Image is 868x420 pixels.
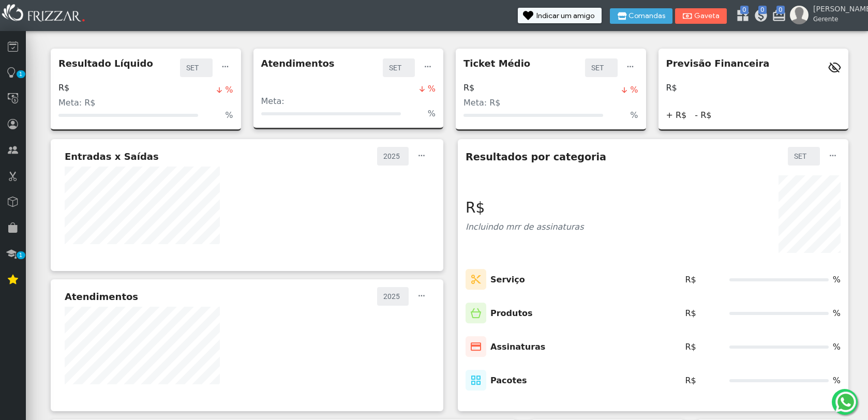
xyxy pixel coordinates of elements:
[218,58,233,77] button: ui-button
[225,84,233,96] span: %
[772,8,782,26] a: 0
[466,269,486,290] img: Icone de Serviços
[225,109,233,122] span: %
[610,8,672,24] button: Comandas
[790,6,863,24] a: [PERSON_NAME] Gerente
[675,8,727,24] button: Gaveta
[685,341,696,353] span: R$
[754,8,764,26] a: 0
[388,62,410,74] label: SET
[466,303,486,324] img: Icone de Produtos
[666,109,687,122] span: + R$
[630,109,638,122] span: %
[813,14,860,24] span: Gerente
[536,12,594,20] span: Indicar um amigo
[740,6,749,14] span: 0
[490,341,545,353] p: Assinaturas
[758,6,767,14] span: 0
[414,147,429,165] button: ui-button
[382,150,403,162] label: 2025
[623,58,638,77] button: ui-button
[833,389,858,414] img: whatsapp.png
[261,96,285,106] span: Meta:
[590,62,612,74] label: SET
[414,287,429,305] button: ui-button
[490,307,533,320] p: Produtos
[65,291,138,303] h5: Atendimentos
[630,84,638,96] span: %
[813,4,860,14] span: [PERSON_NAME]
[17,251,25,259] span: 1
[58,83,69,93] h4: R$
[58,56,153,70] p: Resultado Líquido
[463,98,501,108] span: Meta: R$
[628,12,665,20] span: Comandas
[466,336,486,357] img: Icone de Assinaturas
[17,70,25,78] span: 1
[695,109,711,122] span: - R$
[463,83,474,93] h4: R$
[382,290,403,303] label: 2025
[694,12,720,20] span: Gaveta
[666,56,770,70] p: Previsão Financeira
[466,222,584,232] span: Incluindo mrr de assinaturas
[736,8,746,26] a: 0
[261,56,335,70] p: Atendimentos
[518,8,602,23] button: Indicar um amigo
[65,151,159,162] h5: Entradas x Saídas
[428,83,436,95] span: %
[490,274,525,286] p: Serviço
[420,58,436,77] button: ui-button
[463,56,530,70] p: Ticket Médio
[793,150,815,162] label: SET
[825,147,841,165] button: ui-button
[466,370,486,391] img: Icones de Pacotes
[833,374,841,387] span: %
[685,307,696,320] span: R$
[58,98,96,108] span: Meta: R$
[185,62,207,74] label: SET
[776,6,785,14] span: 0
[833,307,841,320] span: %
[833,274,841,286] span: %
[685,274,696,286] span: R$
[466,199,584,217] h3: R$
[685,374,696,387] span: R$
[490,374,527,387] p: Pacotes
[428,108,436,120] span: %
[666,83,677,93] h4: R$
[466,151,606,163] h5: Resultados por categoria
